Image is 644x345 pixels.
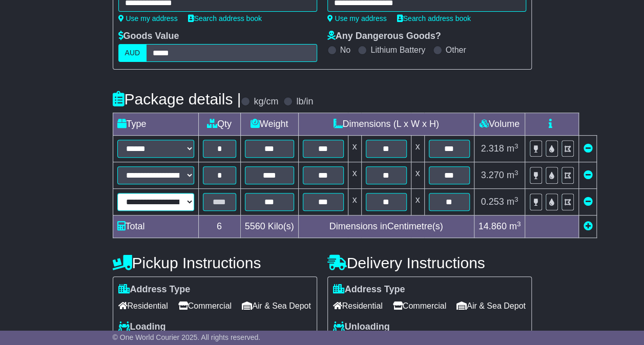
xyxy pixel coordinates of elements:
[583,197,592,207] a: Remove this item
[507,143,518,154] span: m
[393,298,446,314] span: Commercial
[118,31,179,42] label: Goods Value
[481,170,504,180] span: 3.270
[327,31,441,42] label: Any Dangerous Goods?
[514,169,518,177] sup: 3
[113,91,241,107] h4: Package details |
[507,170,518,180] span: m
[240,215,298,238] td: Kilo(s)
[411,136,424,162] td: x
[327,254,532,271] h4: Delivery Instructions
[118,298,168,314] span: Residential
[178,298,232,314] span: Commercial
[509,221,521,231] span: m
[446,45,466,55] label: Other
[474,113,525,136] td: Volume
[411,189,424,215] td: x
[298,215,474,238] td: Dimensions in Centimetre(s)
[113,215,198,238] td: Total
[333,284,405,295] label: Address Type
[456,298,526,314] span: Air & Sea Depot
[333,298,383,314] span: Residential
[481,197,504,207] span: 0.253
[118,44,147,62] label: AUD
[348,162,361,189] td: x
[507,197,518,207] span: m
[198,215,240,238] td: 6
[397,14,471,23] a: Search address book
[113,113,198,136] td: Type
[583,221,592,231] a: Add new item
[198,113,240,136] td: Qty
[583,143,592,154] a: Remove this item
[118,284,191,295] label: Address Type
[242,298,311,314] span: Air & Sea Depot
[517,220,521,228] sup: 3
[333,321,390,333] label: Unloading
[348,189,361,215] td: x
[240,113,298,136] td: Weight
[254,96,278,107] label: kg/cm
[327,14,387,23] a: Use my address
[340,45,350,55] label: No
[296,96,313,107] label: lb/in
[113,333,261,341] span: © One World Courier 2025. All rights reserved.
[245,221,265,231] span: 5560
[113,254,317,271] h4: Pickup Instructions
[188,14,262,23] a: Search address book
[298,113,474,136] td: Dimensions (L x W x H)
[348,136,361,162] td: x
[514,196,518,203] sup: 3
[370,45,425,55] label: Lithium Battery
[514,142,518,150] sup: 3
[583,170,592,180] a: Remove this item
[411,162,424,189] td: x
[481,143,504,154] span: 2.318
[118,321,166,333] label: Loading
[118,14,178,23] a: Use my address
[479,221,507,231] span: 14.860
